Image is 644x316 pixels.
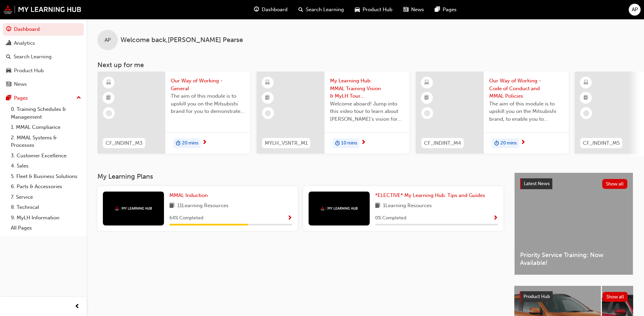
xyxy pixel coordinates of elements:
a: News [3,78,84,91]
a: 0. Training Schedules & Management [8,104,84,122]
h3: Next up for me [87,61,644,69]
button: Show Progress [287,214,292,222]
h3: My Learning Plans [97,173,503,180]
span: news-icon [6,81,11,87]
span: next-icon [361,140,366,146]
span: CF_INDINT_M5 [583,139,620,147]
span: Show Progress [287,215,292,221]
span: CF_INDINT_M4 [424,139,461,147]
button: Pages [3,92,84,104]
span: News [411,6,424,14]
a: news-iconNews [398,3,429,17]
a: car-iconProduct Hub [349,3,398,17]
span: chart-icon [6,40,11,46]
span: Our Way of Working - Code of Conduct and MMAL Policies [489,77,563,100]
span: duration-icon [176,139,181,148]
a: guage-iconDashboard [249,3,293,17]
span: learningRecordVerb_NONE-icon [583,110,589,116]
span: CF_INDINT_M3 [106,139,143,147]
div: Pages [14,94,28,102]
span: search-icon [6,54,11,60]
img: mmal [115,206,152,211]
button: AP [629,4,641,16]
span: 10 mins [341,139,357,147]
span: Show Progress [493,215,498,221]
span: 20 mins [182,139,198,147]
span: next-icon [202,140,207,146]
span: book-icon [169,202,174,210]
span: The aim of this module is to upskill you on the Mitsubishi brand for you to demonstrate the same ... [171,92,245,115]
span: booktick-icon [106,94,111,102]
a: 1. MMAL Compliance [8,122,84,133]
a: CF_INDINT_M3Our Way of Working - GeneralThe aim of this module is to upskill you on the Mitsubish... [97,72,250,154]
span: guage-icon [6,26,11,33]
span: learningRecordVerb_NONE-icon [265,110,271,116]
span: AP [632,6,638,14]
span: Latest News [524,181,550,186]
span: car-icon [6,68,11,74]
span: 20 mins [500,139,517,147]
span: learningRecordVerb_NONE-icon [424,110,430,116]
div: Analytics [14,39,35,47]
span: 1 Learning Resources [383,202,432,210]
span: up-icon [76,94,81,102]
a: CF_INDINT_M4Our Way of Working - Code of Conduct and MMAL PoliciesThe aim of this module is to up... [416,72,569,154]
span: Product Hub [363,6,392,14]
a: 9. MyLH Information [8,213,84,223]
span: car-icon [355,5,360,14]
a: Product HubShow all [520,291,628,302]
a: Latest NewsShow all [520,178,627,189]
span: prev-icon [75,302,80,311]
div: News [14,80,27,88]
span: 11 Learning Resources [177,202,228,210]
a: Dashboard [3,23,84,36]
span: duration-icon [494,139,499,148]
a: Latest NewsShow allPriority Service Training: Now Available! [514,173,633,275]
span: *ELECTIVE* My Learning Hub: Tips and Guides [375,192,485,198]
span: booktick-icon [424,94,429,102]
span: Welcome back , [PERSON_NAME] Pearse [121,36,243,44]
span: My Learning Hub: MMAL Training Vision & MyLH Tour (Elective) [330,77,404,100]
span: AP [105,36,111,44]
span: pages-icon [6,95,11,101]
span: Product Hub [523,294,550,299]
span: booktick-icon [265,94,270,102]
a: 5. Fleet & Business Solutions [8,171,84,182]
span: MMAL Induction [169,192,208,198]
span: Priority Service Training: Now Available! [520,251,627,266]
button: Show Progress [493,214,498,222]
button: Show all [603,292,628,302]
span: Search Learning [306,6,344,14]
a: All Pages [8,223,84,233]
span: 64 % Completed [169,214,203,222]
a: *ELECTIVE* My Learning Hub: Tips and Guides [375,192,488,199]
button: DashboardAnalyticsSearch LearningProduct HubNews [3,22,84,92]
span: Welcome aboard! Jump into this video tour to learn about [PERSON_NAME]'s vision for your learning... [330,100,404,123]
img: mmal [3,5,81,14]
img: mmal [320,206,358,211]
span: Our Way of Working - General [171,77,245,92]
a: 7. Service [8,192,84,202]
span: learningResourceType_ELEARNING-icon [584,78,588,87]
a: MYLH_VSNTR_M1My Learning Hub: MMAL Training Vision & MyLH Tour (Elective)Welcome aboard! Jump int... [257,72,409,154]
a: 3. Customer Excellence [8,151,84,161]
span: The aim of this module is to upskill you on the Mitsubishi brand, to enable you to demonstrate an... [489,100,563,123]
a: pages-iconPages [429,3,462,17]
span: MYLH_VSNTR_M1 [265,139,308,147]
span: guage-icon [254,5,259,14]
a: 8. Technical [8,202,84,213]
span: learningResourceType_ELEARNING-icon [265,78,270,87]
span: Dashboard [262,6,288,14]
span: search-icon [298,5,303,14]
a: 2. MMAL Systems & Processes [8,133,84,151]
span: news-icon [403,5,408,14]
a: Analytics [3,37,84,50]
span: duration-icon [335,139,340,148]
a: 4. Sales [8,161,84,171]
a: MMAL Induction [169,192,210,199]
span: learningRecordVerb_NONE-icon [106,110,112,116]
a: Product Hub [3,64,84,77]
a: 6. Parts & Accessories [8,181,84,192]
